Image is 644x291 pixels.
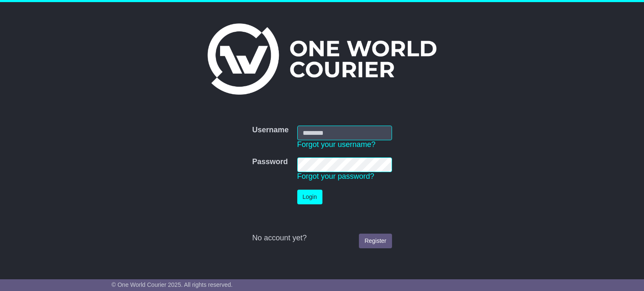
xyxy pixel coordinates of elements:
[297,140,376,149] a: Forgot your username?
[359,234,392,248] a: Register
[208,23,436,95] img: One World
[252,234,392,243] div: No account yet?
[252,157,288,167] label: Password
[297,172,374,180] a: Forgot your password?
[112,281,233,288] span: © One World Courier 2025. All rights reserved.
[252,126,288,135] label: Username
[297,190,322,204] button: Login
